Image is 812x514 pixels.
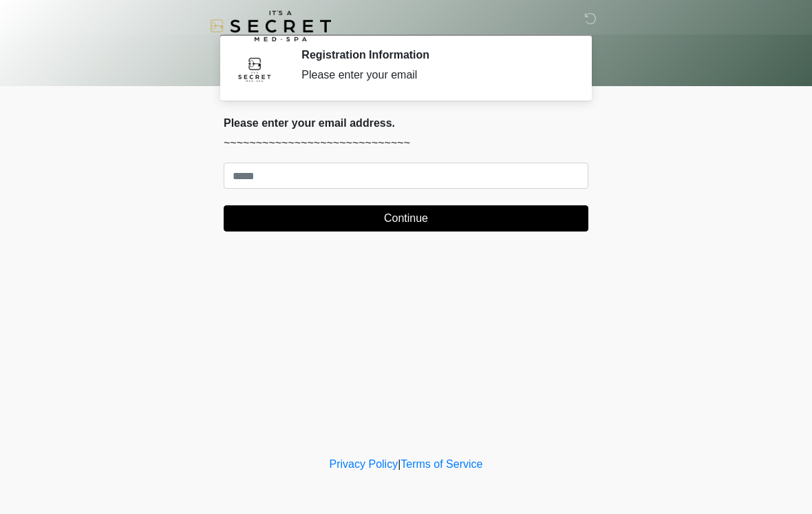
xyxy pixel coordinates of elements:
img: It's A Secret Med Spa Logo [210,10,331,41]
a: | [398,458,400,470]
img: Agent Avatar [234,48,275,90]
p: ~~~~~~~~~~~~~~~~~~~~~~~~~~~~~ [224,135,588,152]
h2: Registration Information [301,48,568,61]
div: Please enter your email [301,67,568,83]
button: Continue [224,205,588,232]
a: Privacy Policy [330,458,398,470]
a: Terms of Service [400,458,482,470]
h2: Please enter your email address. [224,116,588,130]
